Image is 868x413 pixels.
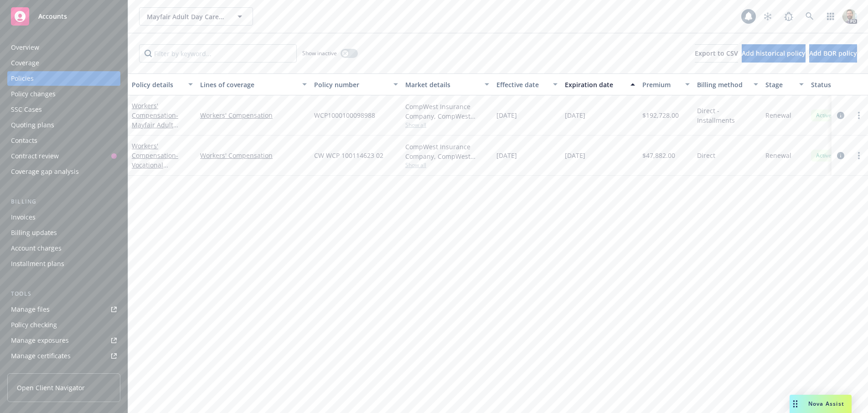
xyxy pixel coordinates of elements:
div: Overview [11,40,39,55]
button: Stage [762,73,807,95]
a: Stop snowing [759,7,777,26]
a: more [853,110,864,121]
a: Manage exposures [7,333,120,348]
div: Market details [405,80,479,89]
div: Policies [11,71,34,86]
a: Billing updates [7,225,120,240]
a: Policy checking [7,318,120,332]
span: Renewal [765,110,791,120]
div: Contacts [11,133,37,148]
a: Workers' Compensation [200,110,307,120]
a: more [853,150,864,161]
div: Coverage [11,56,39,70]
button: Add historical policy [742,44,806,63]
a: Account charges [7,241,120,256]
a: Manage files [7,302,120,317]
span: [DATE] [496,110,517,120]
span: CW WCP 100114623 02 [314,151,383,160]
button: Policy details [128,73,196,95]
div: Policy changes [11,87,56,101]
span: Add BOR policy [809,49,857,58]
span: - Vocational Innovations South [132,151,187,179]
a: Manage certificates [7,349,120,363]
div: Manage BORs [11,364,54,379]
div: Drag to move [790,395,801,413]
img: photo [842,9,857,24]
span: Active [815,152,833,160]
button: Billing method [693,73,762,95]
a: Coverage [7,56,120,70]
div: CompWest Insurance Company, CompWest Insurance (AF Group) [405,142,489,161]
span: $47,882.00 [642,151,675,160]
a: Installment plans [7,256,120,271]
a: circleInformation [835,110,846,121]
span: Accounts [38,13,67,20]
div: SSC Cases [11,102,42,117]
div: Billing method [697,80,748,89]
a: Workers' Compensation [200,151,307,160]
a: circleInformation [835,150,846,161]
button: Expiration date [561,73,639,95]
div: Status [811,80,867,89]
span: [DATE] [565,151,585,160]
div: Lines of coverage [200,80,297,89]
div: Billing updates [11,225,57,240]
a: Invoices [7,210,120,225]
button: Add BOR policy [809,44,857,63]
div: Coverage gap analysis [11,164,79,179]
a: Search [801,7,819,26]
button: Policy number [310,73,402,95]
a: Workers' Compensation [132,141,187,179]
div: Contract review [11,149,59,163]
a: Policies [7,71,120,86]
a: SSC Cases [7,102,120,117]
span: Open Client Navigator [17,383,85,392]
span: [DATE] [496,151,517,160]
div: Installment plans [11,256,64,271]
button: Premium [639,73,693,95]
div: Tools [7,289,120,298]
div: Manage exposures [11,333,69,348]
div: Manage files [11,302,50,317]
span: Export to CSV [695,49,738,58]
span: WCP1000100098988 [314,110,375,120]
a: Manage BORs [7,364,120,379]
a: Overview [7,40,120,55]
button: Effective date [493,73,561,95]
span: Show all [405,121,489,129]
span: Active [815,111,833,120]
span: Show inactive [302,49,337,57]
a: Accounts [7,4,120,29]
div: Expiration date [565,80,625,89]
button: Lines of coverage [196,73,310,95]
div: Manage certificates [11,349,71,363]
input: Filter by keyword... [139,44,297,63]
a: Policy changes [7,87,120,101]
div: Premium [642,80,680,89]
button: Export to CSV [695,44,738,63]
span: Show all [405,161,489,169]
div: Account charges [11,241,62,256]
div: Billing [7,197,120,206]
span: [DATE] [565,110,585,120]
div: Invoices [11,210,36,225]
span: $192,728.00 [642,110,679,120]
a: Workers' Compensation [132,101,178,139]
a: Quoting plans [7,118,120,132]
div: Policy checking [11,318,57,332]
a: Report a Bug [780,7,798,26]
div: Effective date [496,80,548,89]
div: Quoting plans [11,118,54,132]
div: CompWest Insurance Company, CompWest Insurance (AF Group) [405,102,489,121]
a: Switch app [821,7,840,26]
a: Coverage gap analysis [7,164,120,179]
span: Mayfair Adult Day Care, Inc. [147,12,226,21]
span: Nova Assist [808,400,844,408]
span: Direct - Installments [697,106,758,125]
span: - Mayfair Adult Daycare [132,111,178,139]
a: Contract review [7,149,120,163]
div: Policy number [314,80,388,89]
div: Stage [765,80,794,89]
button: Market details [402,73,493,95]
